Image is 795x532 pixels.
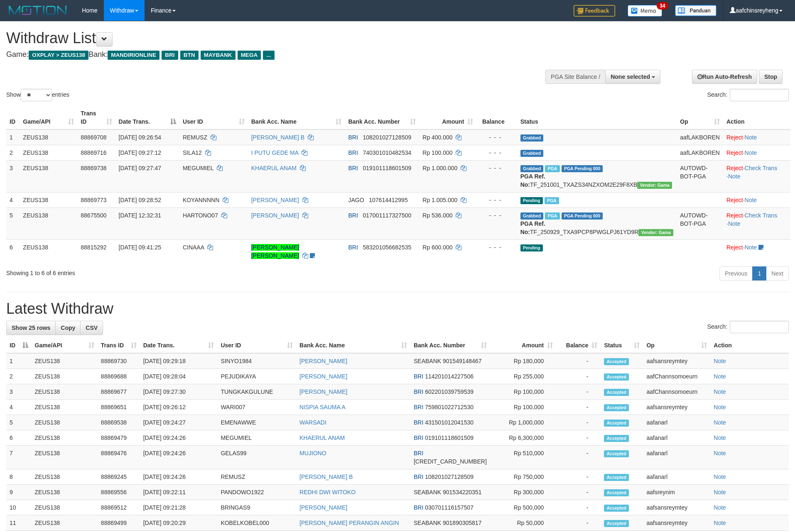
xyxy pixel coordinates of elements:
input: Search: [730,89,789,101]
td: ZEUS138 [20,129,77,145]
td: WARI007 [217,400,296,415]
td: 3 [6,384,32,400]
td: 88869538 [98,415,140,430]
a: REDHI DWI WITOKO [299,489,356,495]
span: BRI [414,434,423,441]
td: Rp 100,000 [490,400,556,415]
td: aafsansreymtey [643,500,710,515]
span: 88675500 [81,212,106,219]
span: SEABANK [414,358,441,364]
th: Game/API: activate to sort column ascending [32,338,98,353]
span: Accepted [604,435,629,442]
span: Copy 667201034642536 to clipboard [414,458,487,465]
select: Showentries [21,89,52,101]
td: Rp 100,000 [490,384,556,400]
span: Accepted [604,489,629,496]
td: PEJUDIKAYA [217,369,296,384]
span: Vendor URL: https://trx31.1velocity.biz [637,182,672,189]
a: 1 [752,266,766,281]
td: · [723,239,790,263]
td: ZEUS138 [32,415,98,430]
div: - - - [480,133,513,142]
td: Rp 6,300,000 [490,430,556,446]
a: Check Trans [745,165,778,171]
a: Note [745,149,757,156]
span: Accepted [604,358,629,365]
h4: Game: Bank: [6,51,522,59]
td: aafChannsomoeurn [643,384,710,400]
td: - [556,515,601,531]
span: Rp 400.000 [422,134,452,141]
th: Balance [476,106,517,129]
td: aafLAKBOREN [677,129,723,145]
span: Copy 108201027128509 to clipboard [425,473,474,480]
td: 11 [6,515,32,531]
td: ZEUS138 [32,353,98,369]
td: EMENAWWE [217,415,296,430]
a: Reject [726,165,743,171]
td: MEGUMIEL [217,430,296,446]
span: 88869708 [81,134,106,141]
td: Rp 510,000 [490,446,556,469]
a: Note [714,489,726,495]
td: ZEUS138 [32,369,98,384]
a: Reject [726,244,743,251]
th: User ID: activate to sort column ascending [179,106,248,129]
td: - [556,415,601,430]
span: Marked by aafsolysreylen [545,197,559,204]
span: Pending [520,197,543,204]
span: BRI [414,388,423,395]
td: ZEUS138 [20,145,77,160]
th: Op: activate to sort column ascending [677,106,723,129]
td: 88869479 [98,430,140,446]
span: BTN [180,51,199,60]
td: 88869651 [98,400,140,415]
img: panduan.png [675,5,716,16]
a: WARSADI [299,419,326,426]
td: - [556,485,601,500]
td: aafChannsomoeurn [643,369,710,384]
span: BRI [414,450,423,456]
td: - [556,500,601,515]
span: KOYANNNNN [183,197,219,203]
td: - [556,384,601,400]
th: Trans ID: activate to sort column ascending [77,106,115,129]
span: [DATE] 09:28:52 [119,197,161,203]
td: 8 [6,469,32,485]
span: Copy 901534220351 to clipboard [443,489,481,495]
a: Reject [726,149,743,156]
td: ZEUS138 [20,160,77,192]
th: Balance: activate to sort column ascending [556,338,601,353]
td: Rp 750,000 [490,469,556,485]
a: Note [714,504,726,511]
td: aafanarl [643,415,710,430]
h1: Withdraw List [6,30,522,46]
span: [DATE] 09:41:25 [119,244,161,251]
td: SINYO1984 [217,353,296,369]
td: Rp 50,000 [490,515,556,531]
td: [DATE] 09:24:27 [140,415,218,430]
td: Rp 255,000 [490,369,556,384]
span: BRI [414,504,423,511]
span: [DATE] 09:26:54 [119,134,161,141]
td: ZEUS138 [32,469,98,485]
td: AUTOWD-BOT-PGA [677,160,723,192]
td: REMUSZ [217,469,296,485]
td: BRINGAS9 [217,500,296,515]
label: Search: [707,321,789,333]
td: [DATE] 09:24:26 [140,430,218,446]
span: BRI [414,473,423,480]
td: - [556,400,601,415]
a: [PERSON_NAME] [251,212,299,219]
td: aafsreynim [643,485,710,500]
h1: Latest Withdraw [6,300,789,317]
th: ID: activate to sort column descending [6,338,32,353]
a: Next [766,266,789,281]
label: Show entries [6,89,69,101]
span: Grabbed [520,150,544,157]
span: Copy 030701116157507 to clipboard [425,504,474,511]
span: Copy 740301010482534 to clipboard [363,149,411,156]
th: Action [723,106,790,129]
a: KHAERUL ANAM [251,165,297,171]
td: - [556,430,601,446]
